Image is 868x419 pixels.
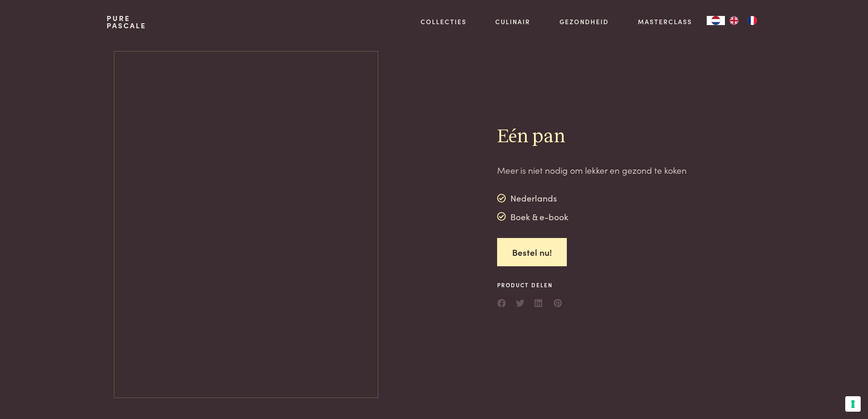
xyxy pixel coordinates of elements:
[707,16,725,25] a: NL
[495,17,530,26] a: Culinair
[497,191,569,205] div: Nederlands
[421,17,467,26] a: Collecties
[638,17,692,26] a: Masterclass
[707,16,725,25] div: Language
[707,16,761,25] aside: Language selected: Nederlands
[743,16,761,25] a: FR
[107,15,146,29] a: PurePascale
[497,164,687,177] p: Meer is niet nodig om lekker en gezond te koken
[497,281,563,289] span: Product delen
[725,16,743,25] a: EN
[497,210,569,223] div: Boek & e-book
[497,238,567,267] a: Bestel nu!
[560,17,609,26] a: Gezondheid
[497,125,687,149] h2: Eén pan
[845,396,861,412] button: Uw voorkeuren voor toestemming voor trackingtechnologieën
[725,16,761,25] ul: Language list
